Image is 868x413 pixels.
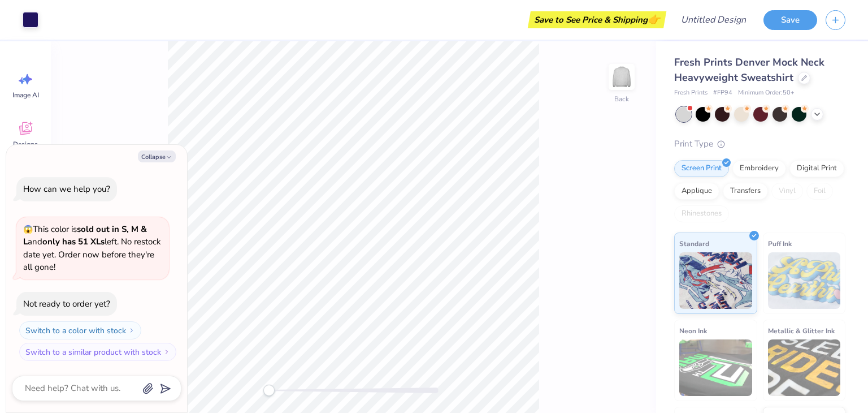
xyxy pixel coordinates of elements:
[679,252,752,309] img: Standard
[19,321,141,339] button: Switch to a color with stock
[768,252,841,309] img: Puff Ink
[138,150,176,162] button: Collapse
[128,327,135,334] img: Switch to a color with stock
[23,223,161,273] span: This color is and left. No restock date yet. Order now before they're all gone!
[13,140,38,149] span: Designs
[763,10,817,30] button: Save
[723,183,768,200] div: Transfers
[679,325,707,337] span: Neon Ink
[768,339,841,396] img: Metallic & Glitter Ink
[768,238,792,249] span: Puff Ink
[674,88,708,98] span: Fresh Prints
[23,224,33,235] span: 😱
[713,88,732,98] span: # FP94
[674,205,729,222] div: Rhinestones
[648,12,660,26] span: 👉
[732,160,786,177] div: Embroidery
[12,91,39,100] span: Image AI
[42,236,105,247] strong: only has 51 XLs
[614,94,629,104] div: Back
[738,88,795,98] span: Minimum Order: 50 +
[531,11,663,28] div: Save to See Price & Shipping
[768,325,835,337] span: Metallic & Glitter Ink
[789,160,844,177] div: Digital Print
[674,160,729,177] div: Screen Print
[679,339,752,396] img: Neon Ink
[674,137,845,150] div: Print Type
[23,223,147,248] strong: sold out in S, M & L
[263,385,275,396] div: Accessibility label
[674,55,824,84] span: Fresh Prints Denver Mock Neck Heavyweight Sweatshirt
[806,183,833,200] div: Foil
[163,349,170,355] img: Switch to a similar product with stock
[674,183,719,200] div: Applique
[771,183,803,200] div: Vinyl
[672,8,755,31] input: Untitled Design
[610,66,633,88] img: Back
[23,183,110,195] div: How can we help you?
[19,343,176,361] button: Switch to a similar product with stock
[23,298,110,309] div: Not ready to order yet?
[679,238,709,249] span: Standard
